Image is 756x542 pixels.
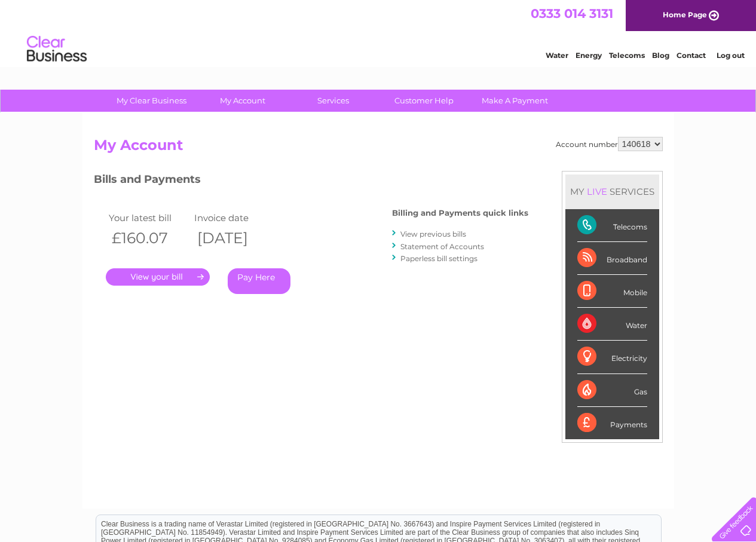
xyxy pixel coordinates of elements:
a: . [106,268,210,286]
a: Blog [652,51,669,60]
a: Pay Here [228,268,290,294]
div: Mobile [577,275,647,308]
div: Account number [556,137,663,151]
h4: Billing and Payments quick links [392,209,528,218]
a: Telecoms [609,51,645,60]
div: Telecoms [577,209,647,242]
div: Payments [577,407,647,439]
th: £160.07 [106,226,192,250]
a: Energy [576,51,602,60]
div: Gas [577,374,647,407]
th: [DATE] [191,226,277,250]
td: Invoice date [191,210,277,226]
h3: Bills and Payments [94,171,528,192]
div: Broadband [577,242,647,275]
div: LIVE [584,186,610,197]
a: My Clear Business [102,90,201,112]
td: Your latest bill [106,210,192,226]
a: 0333 014 3131 [531,6,613,21]
h2: My Account [94,137,663,160]
a: Water [546,51,568,60]
div: Electricity [577,341,647,373]
a: Make A Payment [466,90,564,112]
div: Clear Business is a trading name of Verastar Limited (registered in [GEOGRAPHIC_DATA] No. 3667643... [96,7,661,58]
div: MY SERVICES [565,174,659,209]
a: Paperless bill settings [400,254,478,263]
a: Log out [717,51,745,60]
a: My Account [193,90,292,112]
a: Contact [677,51,706,60]
img: logo.png [26,31,87,68]
a: Customer Help [375,90,473,112]
a: Services [284,90,382,112]
a: Statement of Accounts [400,242,484,251]
a: View previous bills [400,229,466,238]
div: Water [577,308,647,341]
